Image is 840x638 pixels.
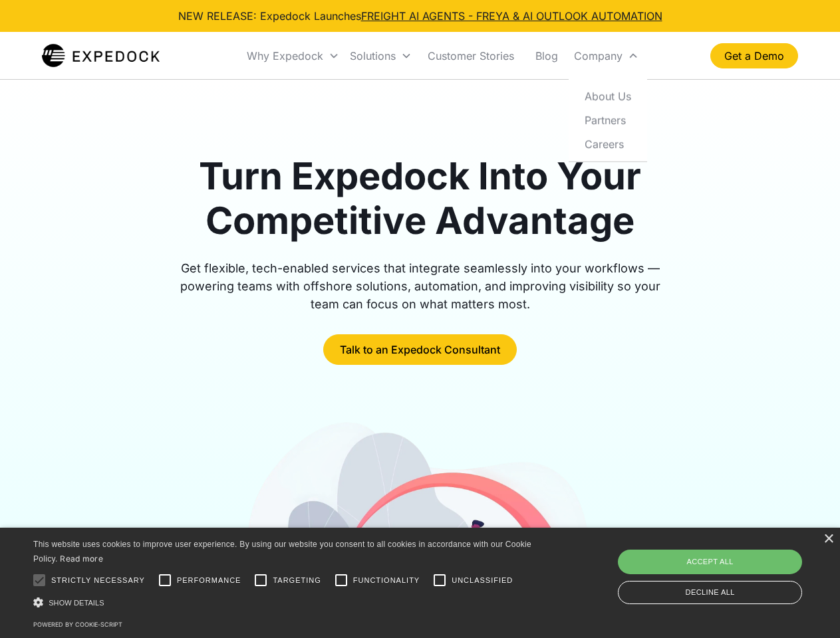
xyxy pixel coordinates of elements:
[361,9,662,23] a: FREIGHT AI AGENTS - FREYA & AI OUTLOOK AUTOMATION
[574,84,642,108] a: About Us
[417,33,525,78] a: Customer Stories
[178,8,662,24] div: NEW RELEASE: Expedock Launches
[241,33,345,78] div: Why Expedock
[574,49,623,62] div: Company
[350,49,396,62] div: Solutions
[51,575,145,586] span: Strictly necessary
[165,259,676,313] div: Get flexible, tech-enabled services that integrate seamlessly into your workflows — powering team...
[247,49,323,62] div: Why Expedock
[569,33,644,78] div: Company
[273,575,321,586] span: Targeting
[353,575,420,586] span: Functionality
[525,33,569,78] a: Blog
[42,43,160,69] img: Expedock Logo
[33,540,531,564] span: This website uses cookies to improve user experience. By using our website you consent to all coo...
[49,599,104,607] span: Show details
[619,494,840,638] iframe: Chat Widget
[323,334,517,365] a: Talk to an Expedock Consultant
[42,43,160,69] a: home
[33,621,122,628] a: Powered by cookie-script
[345,33,417,78] div: Solutions
[710,43,798,68] a: Get a Demo
[574,108,642,132] a: Partners
[569,78,647,161] nav: Company
[574,132,642,156] a: Careers
[60,554,103,564] a: Read more
[33,595,536,609] div: Show details
[177,575,241,586] span: Performance
[165,154,676,243] h1: Turn Expedock Into Your Competitive Advantage
[452,575,513,586] span: Unclassified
